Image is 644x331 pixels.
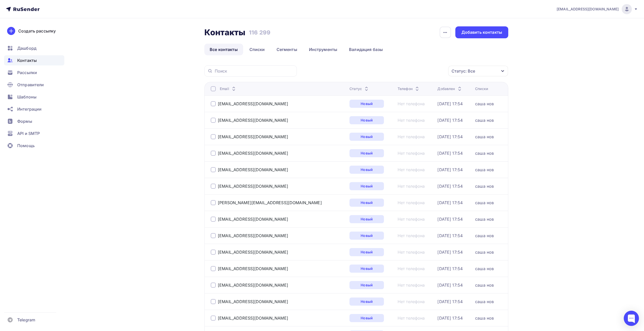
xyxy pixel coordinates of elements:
[398,101,425,106] a: Нет телефона
[475,151,494,156] a: саша нов
[349,199,384,207] a: Новый
[349,215,384,223] div: Новый
[218,283,288,288] a: [EMAIL_ADDRESS][DOMAIN_NAME]
[218,118,288,123] div: [EMAIL_ADDRESS][DOMAIN_NAME]
[349,265,384,273] a: Новый
[437,283,463,288] div: [DATE] 17:54
[17,118,32,124] span: Формы
[398,283,425,288] div: Нет телефона
[437,86,462,91] div: Добавлен
[398,217,425,222] a: Нет телефона
[4,55,64,65] a: Контакты
[218,184,288,189] a: [EMAIL_ADDRESS][DOMAIN_NAME]
[17,45,36,51] span: Дашборд
[448,65,508,77] button: Статус: Все
[437,217,463,222] div: [DATE] 17:54
[218,101,288,106] a: [EMAIL_ADDRESS][DOMAIN_NAME]
[398,167,425,172] a: Нет телефона
[398,299,425,304] a: Нет телефона
[17,143,35,149] span: Помощь
[218,233,288,238] a: [EMAIL_ADDRESS][DOMAIN_NAME]
[437,151,463,156] a: [DATE] 17:54
[398,250,425,255] a: Нет телефона
[475,86,488,91] div: Списки
[218,217,288,222] a: [EMAIL_ADDRESS][DOMAIN_NAME]
[17,57,37,63] span: Контакты
[475,316,494,321] div: саша нов
[398,134,425,139] div: Нет телефона
[475,118,494,123] div: саша нов
[349,133,384,141] div: Новый
[437,184,463,189] a: [DATE] 17:54
[475,217,494,222] a: саша нов
[557,7,619,12] span: [EMAIL_ADDRESS][DOMAIN_NAME]
[17,69,37,76] span: Рассылки
[17,82,44,88] span: Отправители
[349,281,384,289] div: Новый
[437,134,463,139] a: [DATE] 17:54
[17,94,36,100] span: Шаблоны
[349,314,384,322] a: Новый
[349,166,384,174] div: Новый
[244,44,270,55] a: Списки
[437,167,463,172] a: [DATE] 17:54
[349,248,384,256] a: Новый
[304,44,343,55] a: Инструменты
[4,67,64,78] a: Рассылки
[4,116,64,126] a: Формы
[349,232,384,240] a: Новый
[475,101,494,106] a: саша нов
[349,149,384,157] a: Новый
[4,43,64,53] a: Дашборд
[437,118,463,123] div: [DATE] 17:54
[218,316,288,321] a: [EMAIL_ADDRESS][DOMAIN_NAME]
[218,250,288,255] div: [EMAIL_ADDRESS][DOMAIN_NAME]
[398,151,425,156] a: Нет телефона
[349,182,384,190] div: Новый
[349,116,384,124] a: Новый
[475,250,494,255] div: саша нов
[437,316,463,321] a: [DATE] 17:54
[398,266,425,271] a: Нет телефона
[398,200,425,205] div: Нет телефона
[218,266,288,271] a: [EMAIL_ADDRESS][DOMAIN_NAME]
[398,118,425,123] a: Нет телефона
[475,184,494,189] a: саша нов
[17,106,42,112] span: Интеграции
[475,283,494,288] a: саша нов
[437,101,463,106] div: [DATE] 17:54
[557,4,638,14] a: [EMAIL_ADDRESS][DOMAIN_NAME]
[475,266,494,271] a: саша нов
[398,233,425,238] div: Нет телефона
[17,317,35,323] span: Telegram
[475,299,494,304] a: саша нов
[475,233,494,238] div: саша нов
[218,151,288,156] a: [EMAIL_ADDRESS][DOMAIN_NAME]
[18,28,56,34] div: Создать рассылку
[349,298,384,306] a: Новый
[218,299,288,304] div: [EMAIL_ADDRESS][DOMAIN_NAME]
[475,167,494,172] a: саша нов
[218,167,288,172] div: [EMAIL_ADDRESS][DOMAIN_NAME]
[475,134,494,139] div: саша нов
